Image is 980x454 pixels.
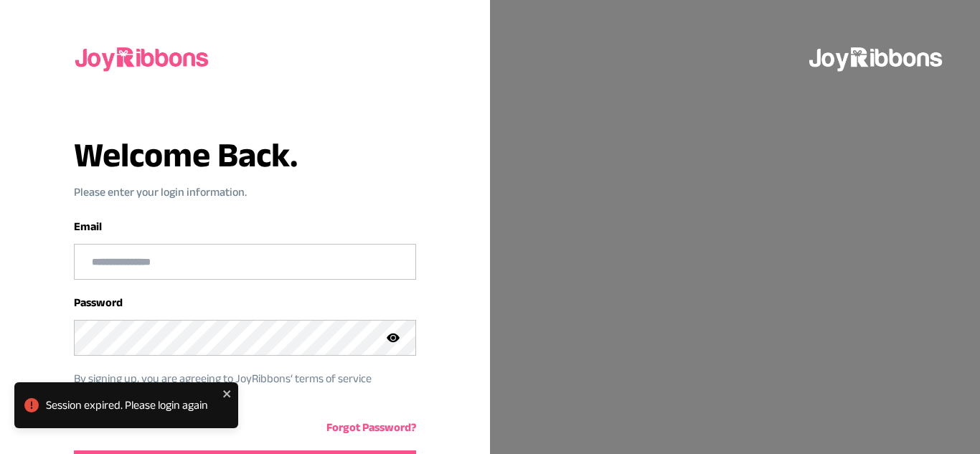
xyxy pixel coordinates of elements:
[326,421,416,433] a: Forgot Password?
[222,388,232,399] button: close
[74,296,123,308] label: Password
[46,397,218,414] div: Session expired. Please login again
[74,220,102,232] label: Email
[808,34,946,80] img: joyribbons
[74,138,415,172] h3: Welcome Back.
[74,34,212,80] img: joyribbons
[74,184,415,201] p: Please enter your login information.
